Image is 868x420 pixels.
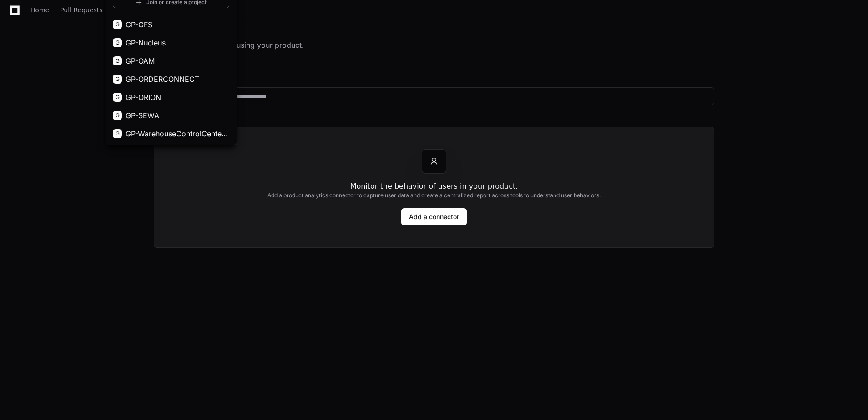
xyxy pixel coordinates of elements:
span: GP-SEWA [126,110,159,121]
div: G [113,56,122,65]
span: GP-Nucleus [126,37,166,48]
div: G [113,129,122,138]
div: G [113,93,122,102]
span: Home [30,7,49,13]
span: GP-ORDERCONNECT [126,74,199,85]
span: GP-WarehouseControlCenterWCC) [126,128,229,139]
h1: Monitor the behavior of users in your product. [350,181,518,192]
span: Pull Requests [60,7,102,13]
h2: Add a product analytics connector to capture user data and create a centralized report across too... [267,192,601,199]
div: G [113,75,122,84]
a: Add a connector [401,208,467,225]
div: G [113,38,122,47]
span: GP-CFS [126,19,152,30]
span: GP-ORION [126,92,161,103]
span: GP-OAM [126,55,155,66]
div: G [113,111,122,120]
div: G [113,20,122,29]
